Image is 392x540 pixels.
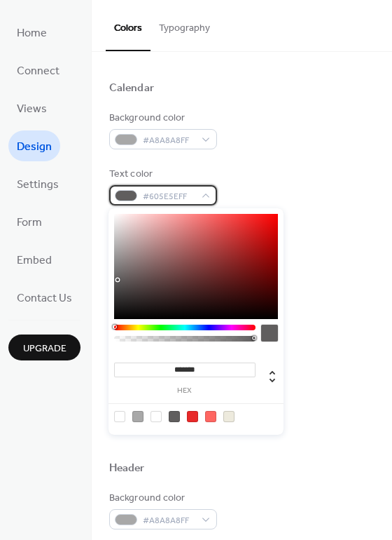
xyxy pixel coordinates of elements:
[8,335,80,360] button: Upgrade
[8,55,68,86] a: Connect
[143,133,195,148] span: #A8A8A8FF
[187,411,198,422] div: rgb(232, 41, 41)
[8,130,60,161] a: Design
[205,411,216,422] div: rgb(255, 102, 97)
[17,212,42,234] span: Form
[8,206,50,237] a: Form
[109,461,145,476] div: Header
[17,136,52,158] span: Design
[17,98,47,121] span: Views
[109,111,214,126] div: Background color
[150,411,162,422] div: rgb(255, 255, 255)
[17,22,47,45] span: Home
[109,491,214,506] div: Background color
[143,513,195,528] span: #A8A8A8FF
[109,167,214,182] div: Text color
[8,282,80,313] a: Contact Us
[132,411,143,422] div: rgb(168, 168, 168)
[8,17,55,48] a: Home
[17,174,59,196] span: Settings
[223,411,234,422] div: rgb(237, 234, 221)
[169,411,180,422] div: rgb(96, 94, 94)
[8,168,67,199] a: Settings
[17,60,59,83] span: Connect
[109,81,154,96] div: Calendar
[114,387,255,395] label: hex
[114,411,125,422] div: rgba(0, 0, 0, 0)
[8,244,60,275] a: Embed
[143,189,195,204] span: #605E5EFF
[17,288,72,310] span: Contact Us
[8,93,55,123] a: Views
[23,342,66,356] span: Upgrade
[17,250,52,272] span: Embed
